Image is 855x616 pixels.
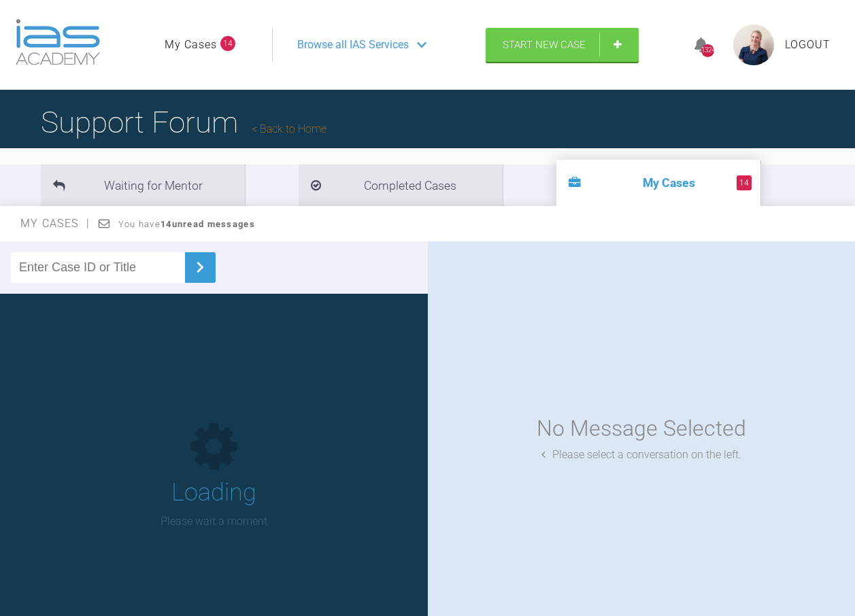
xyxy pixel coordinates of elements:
img: chevronRight.28bd32b0.svg [189,256,211,278]
span: 14 [220,36,235,51]
h1: Loading [171,473,256,513]
a: My Cases [165,36,217,54]
h1: Support Forum [41,99,326,146]
a: Logout [785,36,831,54]
div: 1324 [701,44,714,57]
a: Start New Case [486,28,639,62]
li: Completed Cases [299,165,503,206]
span: 14 [737,175,752,190]
strong: 14 unread messages [161,219,255,229]
a: Back to Home [252,122,326,135]
li: My Cases [556,160,760,206]
li: Waiting for Mentor [41,165,245,206]
span: My Cases [20,217,90,230]
span: Browse all IAS Services [297,36,409,54]
input: Enter Case ID or Title [11,252,185,283]
div: Please select a conversation on the left. [541,446,741,464]
span: You have [118,219,255,229]
span: Start New Case [503,39,586,51]
div: No Message Selected [537,411,746,446]
img: profile.png [733,24,774,65]
p: Please wait a moment [161,513,267,530]
img: logo-light.3e3ef733.png [16,19,100,65]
